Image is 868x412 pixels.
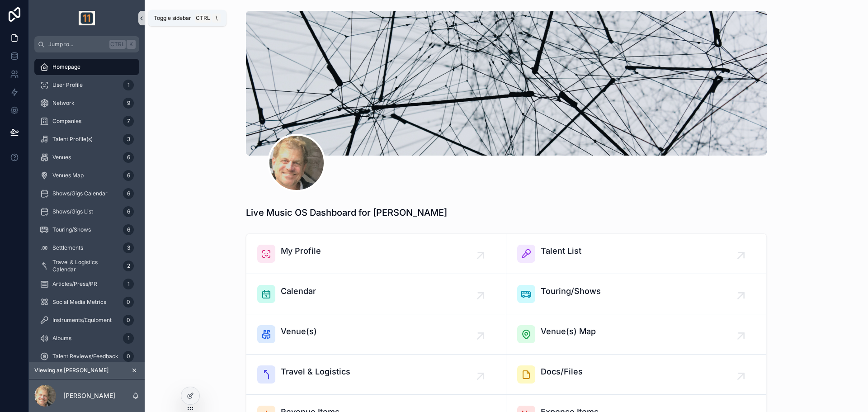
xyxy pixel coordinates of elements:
span: Toggle sidebar [154,14,191,22]
div: 6 [123,170,134,181]
a: Talent Profile(s)3 [34,131,139,147]
span: Viewing as [PERSON_NAME] [34,367,108,374]
a: Companies7 [34,113,139,129]
span: Docs/Files [541,365,583,378]
span: Shows/Gigs Calendar [52,190,108,197]
span: Network [52,99,75,107]
a: Articles/Press/PR1 [34,276,139,292]
a: Homepage [34,59,139,75]
span: Touring/Shows [541,285,601,298]
a: Venues6 [34,149,139,166]
div: scrollable content [29,52,145,362]
div: 7 [123,116,134,127]
span: K [127,41,135,48]
a: Touring/Shows [506,274,766,314]
span: Touring/Shows [52,226,91,233]
div: 0 [123,315,134,326]
span: Articles/Press/PR [52,280,97,288]
div: 3 [123,242,134,253]
span: Ctrl [109,40,126,49]
a: User Profile1 [34,77,139,93]
span: Talent Reviews/Feedback [52,353,118,360]
div: 1 [123,80,134,90]
span: My Profile [281,245,321,257]
span: Companies [52,118,81,125]
span: Venues Map [52,172,84,179]
span: \ [213,14,220,22]
a: Shows/Gigs List6 [34,204,139,220]
span: Social Media Metrics [52,298,106,306]
a: Settlements3 [34,240,139,256]
span: User Profile [52,81,83,89]
a: Talent Reviews/Feedback0 [34,348,139,365]
div: 0 [123,351,134,362]
span: Settlements [52,244,83,251]
a: Instruments/Equipment0 [34,312,139,328]
a: Network9 [34,95,139,111]
div: 6 [123,206,134,217]
span: Venue(s) [281,325,317,338]
span: Calendar [281,285,316,298]
a: Travel & Logistics [246,355,506,395]
p: [PERSON_NAME] [63,391,115,400]
span: Albums [52,335,71,342]
button: Jump to...CtrlK [34,36,139,52]
a: Travel & Logistics Calendar2 [34,258,139,274]
a: My Profile [246,234,506,274]
a: Venue(s) [246,314,506,355]
span: Instruments/Equipment [52,317,112,324]
a: Albums1 [34,330,139,346]
a: Docs/Files [506,355,766,395]
div: 3 [123,134,134,145]
div: 0 [123,297,134,308]
div: 1 [123,279,134,289]
img: App logo [79,11,94,25]
a: Touring/Shows6 [34,222,139,238]
a: Shows/Gigs Calendar6 [34,185,139,202]
div: 9 [123,98,134,109]
div: 6 [123,152,134,163]
a: Social Media Metrics0 [34,294,139,310]
span: Venue(s) Map [541,325,596,338]
span: Shows/Gigs List [52,208,93,215]
a: Calendar [246,274,506,314]
span: Ctrl [195,14,211,23]
div: 1 [123,333,134,344]
span: Jump to... [48,41,106,48]
span: Talent List [541,245,581,257]
h1: Live Music OS Dashboard for [PERSON_NAME] [246,206,447,219]
div: 2 [123,260,134,271]
span: Venues [52,154,71,161]
span: Travel & Logistics [281,365,350,378]
a: Talent List [506,234,766,274]
div: 6 [123,188,134,199]
div: 6 [123,224,134,235]
a: Venue(s) Map [506,314,766,355]
span: Homepage [52,63,80,71]
a: Venues Map6 [34,167,139,184]
span: Talent Profile(s) [52,136,93,143]
span: Travel & Logistics Calendar [52,259,119,273]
